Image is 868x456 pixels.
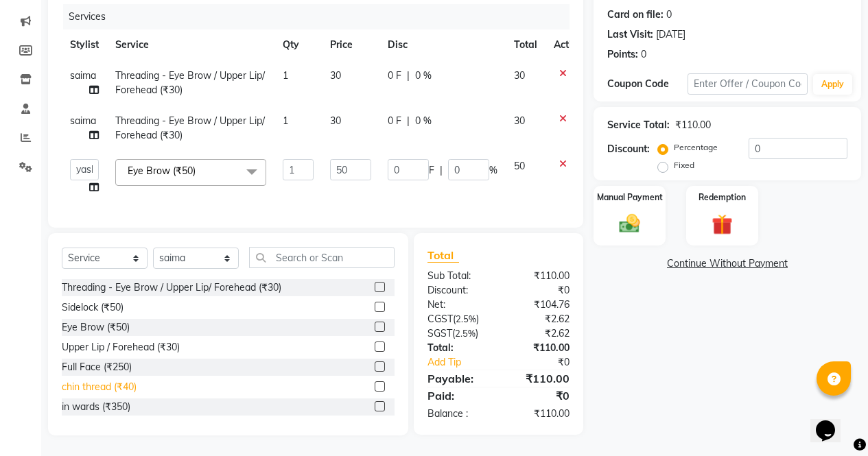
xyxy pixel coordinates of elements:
span: 0 % [415,69,432,83]
span: 0 F [388,69,401,83]
span: Threading - Eye Brow / Upper Lip/ Forehead (₹30) [115,115,265,141]
th: Price [322,29,379,60]
div: ₹2.62 [498,312,580,326]
span: | [407,114,410,128]
span: 30 [514,115,525,127]
div: Services [63,4,580,29]
span: 2.5% [456,313,476,324]
div: Paid: [417,387,499,404]
div: 0 [641,47,646,62]
span: 0 % [415,114,432,128]
span: 1 [283,69,288,82]
iframe: chat widget [810,401,854,442]
span: 0 F [388,114,401,128]
div: ₹110.00 [498,407,580,421]
input: Search or Scan [249,247,395,268]
span: Threading - Eye Brow / Upper Lip/ Forehead (₹30) [115,69,265,96]
button: Apply [813,74,852,95]
span: | [407,69,410,83]
div: Card on file: [607,8,664,22]
div: Sidelock (₹50) [62,300,124,315]
span: saima [70,69,96,82]
div: Net: [417,298,499,312]
label: Manual Payment [597,191,663,204]
span: Total [427,248,459,263]
label: Percentage [674,141,718,154]
div: ₹110.00 [498,341,580,355]
th: Disc [379,29,506,60]
label: Redemption [699,191,746,204]
th: Stylist [62,29,107,60]
span: % [489,163,497,178]
span: 1 [283,115,288,127]
div: [DATE] [656,27,685,42]
th: Action [546,29,591,60]
a: x [196,165,202,177]
div: Eye Brow (₹50) [62,320,130,335]
input: Enter Offer / Coupon Code [688,73,808,95]
span: F [429,163,434,178]
div: ₹2.62 [498,326,580,341]
span: CGST [427,313,453,325]
a: Add Tip [417,355,512,370]
img: _cash.svg [613,212,646,236]
div: ₹104.76 [498,298,580,312]
span: Eye Brow (₹50) [128,165,196,177]
div: Coupon Code [607,77,688,91]
span: 2.5% [455,328,476,339]
div: ₹0 [498,387,580,404]
label: Fixed [674,159,694,171]
div: Payable: [417,370,499,387]
div: ₹110.00 [675,118,711,132]
div: ( ) [417,326,499,341]
img: _gift.svg [705,212,739,237]
div: Points: [607,47,638,62]
div: Last Visit: [607,27,653,42]
span: | [440,163,443,178]
div: ₹110.00 [498,370,580,387]
a: Continue Without Payment [596,256,858,271]
span: 30 [330,115,341,127]
div: ₹0 [512,355,580,370]
div: ₹110.00 [498,269,580,283]
div: Upper Lip / Forehead (₹30) [62,340,180,355]
span: 30 [514,69,525,82]
div: Total: [417,341,499,355]
div: Sub Total: [417,269,499,283]
span: saima [70,115,96,127]
span: SGST [427,327,452,339]
div: Service Total: [607,118,670,132]
span: 30 [330,69,341,82]
div: ₹0 [498,283,580,298]
th: Total [506,29,546,60]
div: in wards (₹350) [62,400,130,414]
div: chin thread (₹40) [62,380,137,394]
div: Balance : [417,407,499,421]
span: 50 [514,160,525,172]
div: Full Face (₹250) [62,360,132,374]
div: Discount: [607,142,650,156]
th: Service [107,29,274,60]
div: Discount: [417,283,499,298]
div: 0 [666,8,672,22]
div: ( ) [417,312,499,326]
th: Qty [274,29,322,60]
div: Threading - Eye Brow / Upper Lip/ Forehead (₹30) [62,280,281,295]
